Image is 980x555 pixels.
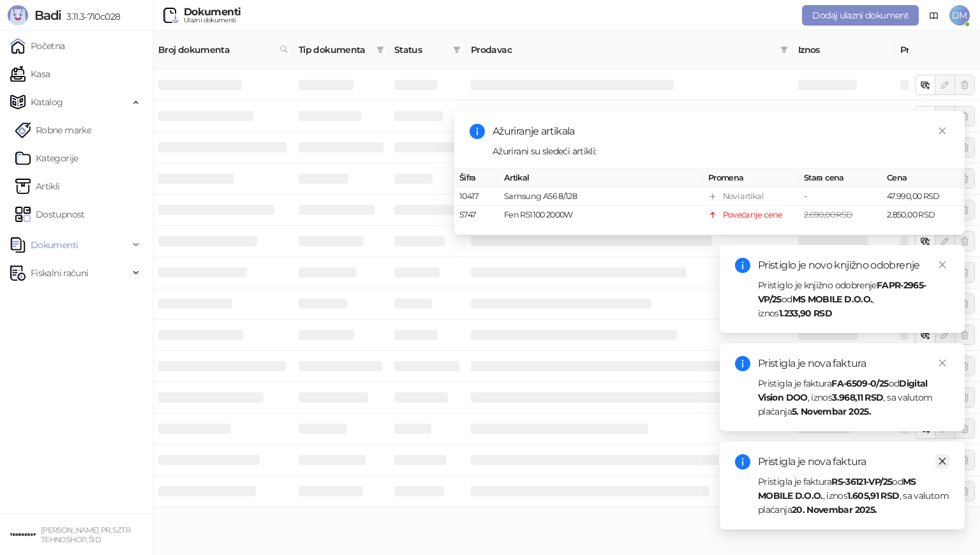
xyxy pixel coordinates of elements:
[31,260,88,286] span: Fiskalni računi
[758,454,949,470] div: Pristigla je nova faktura
[723,209,783,221] div: Povećanje cene
[61,11,120,22] span: 3.11.3-710c028
[15,202,85,227] a: Dostupnost
[735,258,750,273] span: info-circle
[938,260,947,269] span: close
[10,33,65,59] a: Početna
[394,43,448,57] span: Status
[949,5,970,26] span: DM
[376,46,384,54] span: filter
[34,8,61,23] span: Badi
[493,124,949,139] div: Ažuriranje artikala
[15,145,78,171] a: Kategorije
[778,40,791,59] span: filter
[802,5,919,26] button: Dodaj ulazni dokument
[924,5,944,26] a: Dokumentacija
[31,232,78,258] span: Dokumenti
[792,293,873,305] strong: MS MOBILE D.O.O.
[471,43,775,57] span: Prodavac
[792,504,877,515] strong: 20. Novembar 2025.
[758,376,949,418] div: Pristigla je faktura od , iznos , sa valutom plaćanja
[758,475,949,517] div: Pristigla je faktura od , iznos , sa valutom plaćanja
[799,188,882,206] td: -
[935,258,949,272] a: Close
[163,8,179,23] img: Ulazni dokumenti
[499,206,703,225] td: Fen R51100 2000W
[493,144,949,158] div: Ažurirani su sledeći artikli:
[882,206,965,225] td: 2.850,00 RSD
[735,454,750,470] span: info-circle
[184,7,241,17] div: Dokumenti
[8,5,28,26] img: Logo
[454,206,499,225] td: 5747
[450,40,463,59] span: filter
[758,378,928,403] strong: Digital Vision DOO
[758,356,949,371] div: Pristigla je nova faktura
[935,356,949,370] a: Close
[499,169,703,188] th: Artikal
[31,89,63,115] span: Katalog
[935,124,949,138] a: Close
[792,406,871,417] strong: 5. Novembar 2025.
[10,61,50,87] a: Kasa
[758,278,949,320] div: Pristiglo je knjižno odobrenje od , iznos
[938,457,947,466] span: close
[735,356,750,371] span: info-circle
[184,17,241,24] div: Ulazni dokumenti
[158,43,274,57] span: Broj dokumenta
[374,40,387,59] span: filter
[804,210,852,219] span: 2.690,00 RSD
[499,188,703,206] td: Samsung A56 8/128
[723,190,763,203] div: Novi artikal
[938,126,947,135] span: close
[293,31,389,70] th: Tip dokumenta
[882,169,965,188] th: Cena
[831,476,892,487] strong: RS-36121-VP/25
[153,31,293,70] th: Broj dokumenta
[935,454,949,468] a: Close
[466,31,793,70] th: Prodavac
[453,46,461,54] span: filter
[299,43,371,57] span: Tip dokumenta
[15,117,91,143] a: Robne marke
[41,526,130,544] small: [PERSON_NAME] PR, SZTR TEHNOSHOP, ŠID
[470,124,485,139] span: info-circle
[779,307,832,319] strong: 1.233,90 RSD
[882,188,965,206] td: 47.990,00 RSD
[938,359,947,367] span: close
[15,174,60,199] a: ArtikliArtikli
[799,169,882,188] th: Stara cena
[454,169,499,188] th: Šifra
[831,378,888,389] strong: FA-6509-0/25
[758,476,916,501] strong: MS MOBILE D.O.O.
[758,258,949,273] div: Pristiglo je novo knjižno odobrenje
[703,169,799,188] th: Promena
[793,31,895,70] th: Iznos
[812,10,909,21] span: Dodaj ulazni dokument
[10,522,36,547] img: 64x64-companyLogo-68805acf-9e22-4a20-bcb3-9756868d3d19.jpeg
[832,392,883,403] strong: 3.968,11 RSD
[847,490,899,501] strong: 1.605,91 RSD
[454,188,499,206] td: 10417
[780,46,788,54] span: filter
